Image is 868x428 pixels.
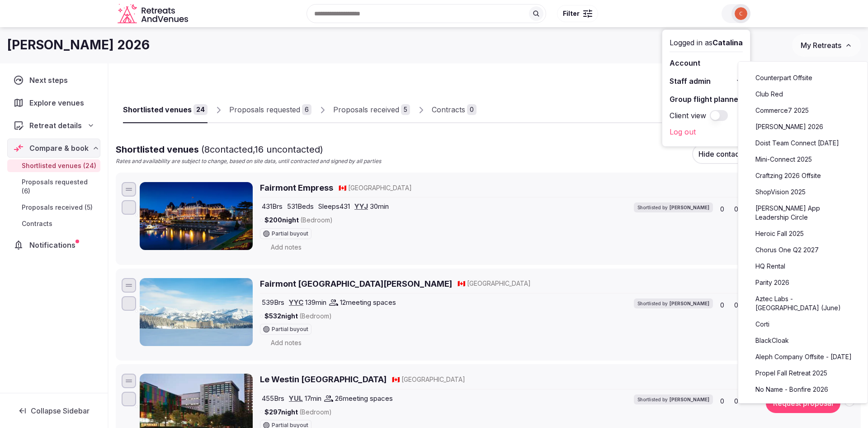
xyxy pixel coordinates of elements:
h2: Fairmont Empress [260,182,333,193]
div: 0 [467,104,476,115]
a: YYJ [354,202,368,211]
span: Add notes [271,243,302,252]
div: 5 [401,104,410,115]
span: Shortlisted venues [116,144,323,155]
div: Shortlisted by [634,298,713,308]
div: Contracts [432,104,465,115]
div: Shortlisted by [634,202,713,212]
span: 139 min [305,298,326,307]
a: Group flight planner [670,92,743,106]
a: Shortlisted venues (24) [7,159,100,172]
span: Notifications [29,240,79,250]
a: Heroic Fall 2025 [747,226,859,241]
a: Proposals received (5) [7,201,100,214]
div: Shortlisted venues [123,104,192,115]
span: Explore venues [29,97,88,108]
span: (Bedroom) [299,408,332,416]
button: 🇨🇦 [392,375,400,384]
div: Logged in as [670,37,743,48]
a: [PERSON_NAME] App Leadership Circle [747,201,859,225]
span: 0 [720,397,724,406]
p: Rates and availability are subject to change, based on site data, until contracted and signed by ... [116,158,381,165]
a: Club Red [747,87,859,101]
button: Collapse Sidebar [7,401,100,421]
span: Catalina [712,38,743,47]
a: Mini-Connect 2025 [747,152,859,167]
a: Chorus One Q2 2027 [747,243,859,257]
span: 455 Brs [262,394,284,403]
span: 17 min [305,394,321,403]
a: Counterpart Offsite [747,71,859,85]
img: Fairmont Chateau Lake Louise [140,278,253,346]
a: Craftzing 2026 Offsite [747,168,859,183]
span: 0 [734,205,738,214]
a: [PERSON_NAME] 2026 [747,120,859,134]
div: 24 [193,104,208,115]
span: Partial buyout [272,423,308,428]
a: BlackCloak [747,333,859,348]
a: Aleph Company Offsite - [DATE] [747,350,859,364]
span: 0 [734,301,738,310]
span: Sleeps 431 [318,202,350,211]
span: [PERSON_NAME] [670,396,709,403]
a: Proposals requested (6) [7,176,100,197]
img: Catalina [735,7,747,20]
a: Proposals received5 [333,97,410,123]
a: One Vest [747,399,859,413]
span: 0 [734,397,738,406]
span: 531 Beds [287,202,314,211]
a: Propel Fall Retreat 2025 [747,366,859,380]
span: [GEOGRAPHIC_DATA] [348,183,412,192]
a: Contracts0 [432,97,476,123]
a: Le Westin [GEOGRAPHIC_DATA] [260,374,387,385]
span: 🇨🇦 [392,375,400,383]
a: Fairmont [GEOGRAPHIC_DATA][PERSON_NAME] [260,278,452,289]
span: Add notes [271,338,302,347]
button: 0 [731,299,741,312]
a: Log out [670,125,743,139]
a: Aztec Labs - [GEOGRAPHIC_DATA] (June) [747,292,859,315]
div: Shortlisted by [634,394,713,404]
span: 0 [720,301,724,310]
span: [GEOGRAPHIC_DATA] [401,375,465,384]
span: Proposals requested (6) [22,178,97,196]
div: 6 [302,104,311,115]
button: My Retreats [792,34,861,57]
a: Shortlisted venues24 [123,97,208,123]
a: YUL [289,394,303,403]
button: 0 [731,203,741,216]
span: Compare & book [29,143,89,154]
a: No Name - Bonfire 2026 [747,382,859,397]
span: 🇨🇦 [458,279,465,287]
a: YYC [289,298,303,307]
span: Proposals received (5) [22,203,93,212]
a: Proposals requested6 [229,97,311,123]
span: $532 night [264,312,332,321]
span: [PERSON_NAME] [670,300,709,307]
a: Corti [747,317,859,332]
span: [GEOGRAPHIC_DATA] [467,279,531,288]
a: HQ Rental [747,259,859,274]
span: Partial buyout [272,231,308,236]
img: Fairmont Empress [140,182,253,250]
span: Partial buyout [272,327,308,332]
span: [PERSON_NAME] [670,204,709,211]
span: $297 night [264,408,332,417]
button: Filter [557,5,598,22]
a: Doist Team Connect [DATE] [747,136,859,150]
span: 0 [720,205,724,214]
span: Contracts [22,219,52,228]
a: Visit the homepage [118,4,190,24]
a: Next steps [7,71,100,90]
button: Staff admin [670,74,743,88]
a: Commerce7 2025 [747,103,859,118]
span: Filter [563,9,580,18]
span: Staff admin [670,76,711,87]
label: Client view [670,110,706,121]
span: Collapse Sidebar [31,406,90,415]
span: Shortlisted venues (24) [22,161,96,170]
a: Contracts [7,217,100,230]
button: 0 [717,203,727,216]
